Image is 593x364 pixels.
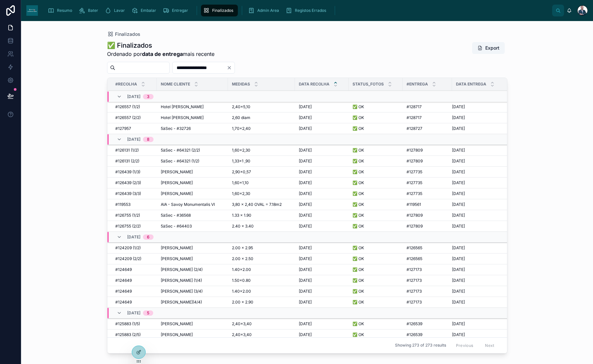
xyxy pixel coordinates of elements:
a: #127735 [407,180,448,185]
span: ✅ OK [353,321,364,327]
span: [PERSON_NAME] [161,321,193,327]
span: [DATE] [299,321,312,327]
a: #126755 (2/2) [115,224,153,229]
span: [DATE] [299,289,312,294]
span: [DATE] [299,180,312,185]
span: [PERSON_NAME] (1/4) [161,278,202,283]
span: [DATE] [127,310,140,316]
a: #128727 [407,126,448,131]
a: [DATE] [452,321,501,327]
a: [DATE] [299,332,345,337]
span: [DATE] [299,169,312,175]
span: #119561 [407,202,421,207]
a: Finalizados [107,31,140,37]
span: [DATE] [452,191,465,196]
a: ✅ OK [353,169,399,175]
span: #126755 (2/2) [115,224,141,229]
span: 2.40 x 3.40 [232,224,254,229]
a: [DATE] [299,158,345,164]
span: 1,60×1,10 [232,180,249,185]
span: #119553 [115,202,130,207]
span: ✅ OK [353,191,364,196]
a: Admin Area [246,5,284,16]
span: Medidas [232,82,250,87]
span: #124209 (2/2) [115,256,141,261]
span: ✅ OK [353,245,364,251]
span: #124649 [115,278,132,283]
a: #127735 [407,169,448,175]
a: #126557 (2/2) [115,115,153,120]
span: [DATE] [127,234,140,240]
a: #124649 [115,289,153,294]
span: #126565 [407,256,422,261]
span: #124209 (1/2) [115,245,141,251]
button: Clear [227,65,235,70]
a: [PERSON_NAME] [161,245,224,251]
a: ✅ OK [353,245,399,251]
button: Export [472,42,505,54]
span: ✅ OK [353,224,364,229]
a: [DATE] [452,158,501,164]
a: [PERSON_NAME] (1/4) [161,278,224,283]
span: [DATE] [299,202,312,207]
a: 2.40 x 3.40 [232,224,291,229]
a: 1,60×1,10 [232,180,291,185]
a: 5àSec - #64403 [161,224,224,229]
span: Status_Fotos [353,82,384,87]
span: #127735 [407,169,422,175]
span: [PERSON_NAME](4/4) [161,300,202,305]
span: [DATE] [452,169,465,175]
a: 2,90×0,57 [232,169,291,175]
span: #127735 [407,191,422,196]
span: #124649 [115,289,132,294]
span: [DATE] [452,148,465,153]
a: [DATE] [452,115,501,120]
span: ✅ OK [353,180,364,185]
span: #125883 (1/5) [115,321,140,327]
span: 1.40×2.00 [232,267,251,272]
span: Nome Cliente [161,82,190,87]
span: #126539 [407,321,422,327]
span: Hotel [PERSON_NAME] [161,115,204,120]
span: 2,60 diam [232,115,250,120]
a: [DATE] [452,332,501,337]
span: #126755 (1/2) [115,213,140,218]
span: #127809 [407,213,423,218]
a: 1.40×2.00 [232,267,291,272]
span: ✅ OK [353,104,364,109]
span: #127173 [407,267,422,272]
a: #126565 [407,256,448,261]
span: 2,40×3,40 [232,332,252,337]
span: #126439 (3/3) [115,191,141,196]
span: #127809 [407,224,423,229]
span: 2.00 x 2.50 [232,256,253,261]
a: 2,40×3,40 [232,332,291,337]
span: Finalizados [115,31,140,37]
span: Embalar [141,8,156,13]
span: Finalizados [212,8,233,13]
a: [DATE] [299,267,345,272]
span: 3,80 × 2,40 OVAL = 7.18m2 [232,202,282,207]
a: 2,40×3,40 [232,321,291,327]
span: Entregar [172,8,188,13]
span: 1.50x0.80 [232,278,251,283]
span: #128717 [407,115,422,120]
a: [DATE] [299,126,345,131]
a: [PERSON_NAME] [161,321,224,327]
span: [PERSON_NAME] (2/4) [161,267,203,272]
a: ✅ OK [353,256,399,261]
span: #127809 [407,148,423,153]
a: 1.40×2.00 [232,289,291,294]
span: #127173 [407,289,422,294]
span: [DATE] [299,278,312,283]
a: 5àSec - #36568 [161,213,224,218]
span: [DATE] [452,278,465,283]
a: [DATE] [452,169,501,175]
a: [DATE] [452,224,501,229]
span: [DATE] [452,158,465,164]
a: [PERSON_NAME] (3/4) [161,289,224,294]
img: App logo [26,5,38,16]
span: [DATE] [299,300,312,305]
span: [DATE] [452,126,465,131]
a: [DATE] [452,104,501,109]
